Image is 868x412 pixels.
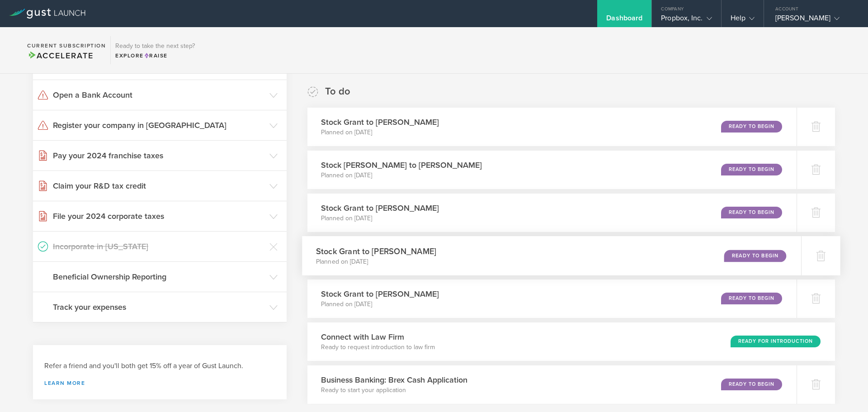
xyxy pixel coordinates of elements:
p: Planned on [DATE] [321,300,439,309]
div: Ready to take the next step?ExploreRaise [110,36,199,64]
div: [PERSON_NAME] [775,14,852,27]
h3: File your 2024 corporate taxes [53,210,265,222]
div: Stock Grant to [PERSON_NAME]Planned on [DATE]Ready to Begin [307,194,797,232]
div: Stock Grant to [PERSON_NAME]Planned on [DATE]Ready to Begin [302,236,801,275]
div: Ready to Begin [721,379,782,390]
a: Learn more [44,380,275,386]
h3: Stock Grant to [PERSON_NAME] [321,288,439,300]
h3: Stock Grant to [PERSON_NAME] [321,116,439,128]
h3: Incorporate in [US_STATE] [53,241,265,252]
h3: Track your expenses [53,301,265,313]
p: Planned on [DATE] [321,128,439,137]
h3: Stock [PERSON_NAME] to [PERSON_NAME] [321,159,482,171]
h3: Claim your R&D tax credit [53,180,265,192]
iframe: Chat Widget [823,369,868,412]
h2: Current Subscription [27,43,106,48]
div: Ready to Begin [721,121,782,133]
div: Stock [PERSON_NAME] to [PERSON_NAME]Planned on [DATE]Ready to Begin [307,151,797,189]
p: Ready to request introduction to law firm [321,343,435,352]
div: Business Banking: Brex Cash ApplicationReady to start your applicationReady to Begin [307,365,797,404]
div: Propbox, Inc. [661,14,712,27]
h3: Connect with Law Firm [321,331,435,343]
p: Planned on [DATE] [316,257,436,266]
p: Ready to start your application [321,386,467,395]
h3: Pay your 2024 franchise taxes [53,150,265,161]
div: Dashboard [606,14,642,27]
div: Explore [115,52,195,60]
p: Planned on [DATE] [321,171,482,180]
div: Stock Grant to [PERSON_NAME]Planned on [DATE]Ready to Begin [307,279,797,318]
div: Ready for Introduction [731,336,821,347]
div: Stock Grant to [PERSON_NAME]Planned on [DATE]Ready to Begin [307,108,797,146]
h3: Stock Grant to [PERSON_NAME] [321,202,439,214]
div: Ready to Begin [724,250,786,262]
div: Help [731,14,755,27]
div: Ready to Begin [721,207,782,218]
h3: Stock Grant to [PERSON_NAME] [316,245,436,257]
div: Connect with Law FirmReady to request introduction to law firmReady for Introduction [307,322,835,361]
span: Accelerate [27,51,93,61]
div: Ready to Begin [721,164,782,175]
h3: Register your company in [GEOGRAPHIC_DATA] [53,119,265,131]
h3: Business Banking: Brex Cash Application [321,374,467,386]
h3: Open a Bank Account [53,89,265,101]
h2: To do [325,85,350,98]
h3: Beneficial Ownership Reporting [53,271,265,283]
span: Raise [144,52,168,59]
h3: Refer a friend and you'll both get 15% off a year of Gust Launch. [44,361,275,371]
p: Planned on [DATE] [321,214,439,223]
div: Ready to Begin [721,293,782,304]
h3: Ready to take the next step? [115,43,195,49]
